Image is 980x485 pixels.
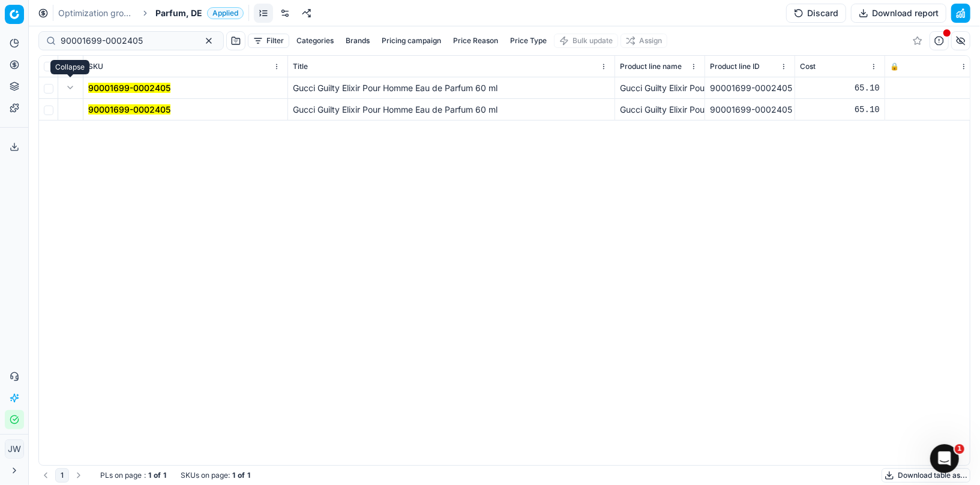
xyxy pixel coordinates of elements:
button: Expand [63,80,77,95]
button: Filter [248,34,289,48]
span: Product line name [620,62,682,71]
button: Expand all [63,59,77,74]
span: 1 [955,444,964,454]
button: Go to previous page [38,468,53,483]
strong: 1 [148,471,151,480]
span: SKU [88,62,103,71]
button: Bulk update [554,34,618,48]
button: JW [5,439,24,459]
button: Price Type [505,34,552,48]
button: 90001699-0002405 [88,104,170,116]
div: : [100,471,166,480]
span: Gucci Guilty Elixir Pour Homme Eau de Parfum 60 ml [293,83,498,93]
span: Title [293,62,308,71]
button: Download table as... [882,468,970,483]
span: Gucci Guilty Elixir Pour Homme Eau de Parfum 60 ml [293,104,498,115]
div: Gucci Guilty Elixir Pour Homme Eau de Parfum 60 ml [620,82,700,94]
strong: 1 [163,471,166,480]
button: Price Reason [448,34,503,48]
div: Gucci Guilty Elixir Pour Homme Eau de Parfum 60 ml [620,104,700,116]
strong: of [154,471,161,480]
button: Pricing campaign [377,34,446,48]
span: PLs on page [100,471,142,480]
nav: breadcrumb [58,7,244,19]
button: Go to next page [71,468,86,483]
iframe: Intercom live chat [930,444,959,473]
input: Search by SKU or title [61,35,192,47]
div: 65.10 [800,82,880,94]
a: Optimization groups [58,7,135,19]
div: 90001699-0002405 [710,104,790,116]
div: 65.10 [800,104,880,116]
span: Applied [207,7,244,19]
span: 🔒 [890,62,899,71]
nav: pagination [38,468,86,483]
button: 90001699-0002405 [88,82,170,94]
div: Collapse [50,60,89,74]
strong: 1 [247,471,250,480]
button: Download report [851,4,946,23]
mark: 90001699-0002405 [88,104,170,115]
strong: of [238,471,245,480]
button: Discard [786,4,846,23]
span: Parfum, DE [155,7,202,19]
strong: 1 [232,471,235,480]
div: 90001699-0002405 [710,82,790,94]
span: Product line ID [710,62,760,71]
button: Brands [341,34,374,48]
button: 1 [55,468,69,483]
button: Categories [292,34,338,48]
span: Parfum, DEApplied [155,7,244,19]
span: JW [5,440,23,458]
button: Assign [621,34,667,48]
span: SKUs on page : [181,471,230,480]
mark: 90001699-0002405 [88,83,170,93]
span: Cost [800,62,816,71]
